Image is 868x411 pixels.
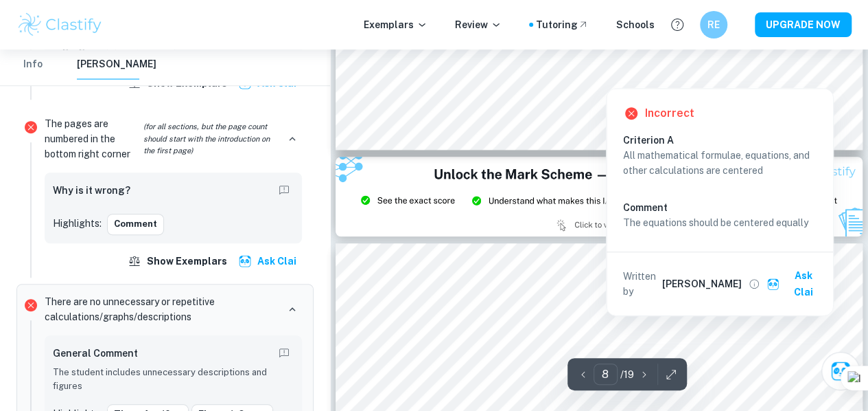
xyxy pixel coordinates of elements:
button: Help and Feedback [666,13,689,36]
img: Clastify logo [16,11,104,38]
img: clai.svg [766,278,779,291]
button: Info [16,49,49,80]
p: There are no unnecessary or repetitive calculations/graphs/descriptions [45,294,277,324]
h6: Why is it wrong? [53,183,130,198]
button: Report mistake/confusion [274,181,294,200]
p: Highlights: [53,216,102,231]
button: Ask Clai [235,249,302,274]
p: The pages are numbered in the bottom right corner [45,116,277,162]
p: The student includes unnecessary descriptions and figures [53,366,294,394]
button: Ask Clai [821,352,860,390]
a: Schools [616,17,655,32]
h6: Incorrect [645,105,694,122]
button: [PERSON_NAME] [77,49,156,80]
img: clai.svg [238,254,252,268]
button: Comment [107,214,164,234]
p: Review [455,17,502,32]
p: / 19 [620,367,634,382]
p: Written by [623,269,660,299]
h6: General Comment [53,346,138,361]
svg: Incorrect [23,119,39,135]
button: Show exemplars [125,249,233,274]
a: Tutoring [536,17,589,32]
i: (for all sections, but the page count should start with the introduction on the first page) [143,121,277,157]
h6: [PERSON_NAME] [662,276,742,291]
img: Ad [336,157,863,236]
svg: Incorrect [23,297,39,313]
button: Report mistake/confusion [274,344,294,363]
p: The equations should be centered equally [623,215,817,230]
h6: RE [706,17,722,32]
button: RE [700,11,727,38]
h6: Comment [623,200,817,215]
button: View full profile [744,274,764,293]
p: Exemplars [364,17,427,32]
h6: Criterion A [623,133,828,148]
button: Ask Clai [764,263,827,304]
button: UPGRADE NOW [755,12,852,37]
p: All mathematical formulae, equations, and other calculations are centered [623,148,817,178]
